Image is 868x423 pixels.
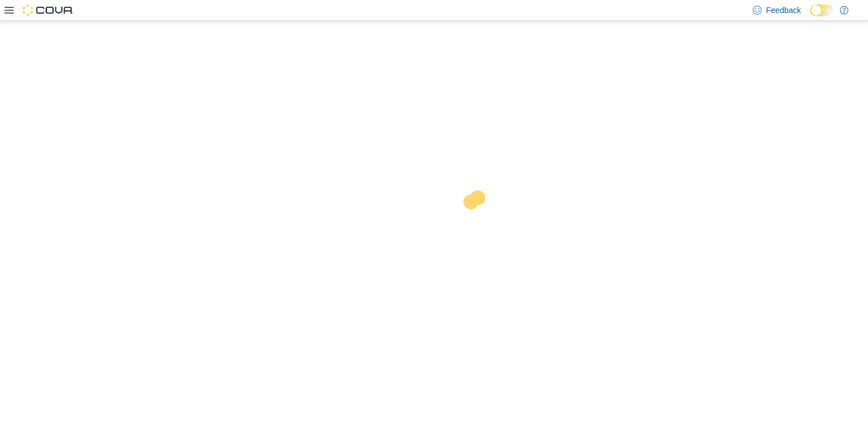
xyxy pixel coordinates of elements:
img: cova-loader [434,182,519,267]
input: Dark Mode [810,5,834,16]
span: Feedback [766,5,801,16]
img: Cova [23,5,74,16]
span: Dark Mode [810,16,811,17]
